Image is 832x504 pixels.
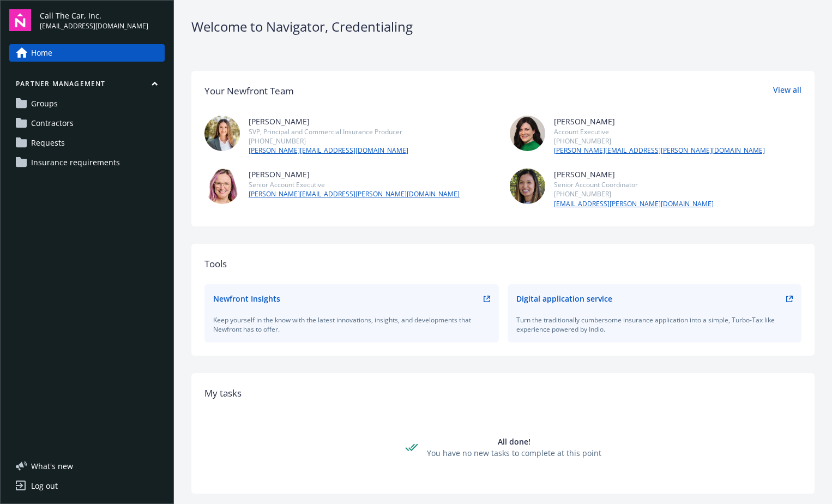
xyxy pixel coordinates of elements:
[9,115,165,132] a: Contractors
[204,169,240,204] img: photo
[554,127,765,136] div: Account Executive
[554,136,765,146] div: [PHONE_NUMBER]
[204,116,240,151] img: photo
[510,116,545,151] img: photo
[9,460,91,472] button: What's new
[773,84,801,98] a: View all
[31,134,65,152] span: Requests
[204,84,294,98] div: Your Newfront Team
[204,257,801,271] div: Tools
[213,293,280,304] div: Newfront Insights
[191,17,815,36] div: Welcome to Navigator , Credentialing
[516,315,793,334] div: Turn the traditionally cumbersome insurance application into a simple, Turbo-Tax like experience ...
[31,477,58,495] div: Log out
[554,116,765,127] div: [PERSON_NAME]
[9,44,165,62] a: Home
[9,95,165,112] a: Groups
[9,79,165,93] button: Partner management
[510,169,545,204] img: photo
[40,9,165,31] button: Call The Car, Inc.[EMAIL_ADDRESS][DOMAIN_NAME]
[204,386,801,400] div: My tasks
[249,146,408,155] a: [PERSON_NAME][EMAIL_ADDRESS][DOMAIN_NAME]
[9,154,165,171] a: Insurance requirements
[31,115,74,132] span: Contractors
[554,180,714,189] div: Senior Account Coordinator
[31,460,73,472] span: What ' s new
[427,436,601,447] div: All done!
[213,315,490,334] div: Keep yourself in the know with the latest innovations, insights, and developments that Newfront h...
[427,447,601,459] div: You have no new tasks to complete at this point
[554,146,765,155] a: [PERSON_NAME][EMAIL_ADDRESS][PERSON_NAME][DOMAIN_NAME]
[31,95,58,112] span: Groups
[249,169,460,180] div: [PERSON_NAME]
[31,44,52,62] span: Home
[31,154,120,171] span: Insurance requirements
[249,136,408,146] div: [PHONE_NUMBER]
[249,116,408,127] div: [PERSON_NAME]
[249,127,408,136] div: SVP, Principal and Commercial Insurance Producer
[554,199,714,209] a: [EMAIL_ADDRESS][PERSON_NAME][DOMAIN_NAME]
[40,21,148,31] span: [EMAIL_ADDRESS][DOMAIN_NAME]
[249,180,460,189] div: Senior Account Executive
[9,134,165,152] a: Requests
[554,169,714,180] div: [PERSON_NAME]
[9,9,31,31] img: navigator-logo.svg
[516,293,612,304] div: Digital application service
[554,189,714,199] div: [PHONE_NUMBER]
[40,10,148,21] span: Call The Car, Inc.
[249,189,460,199] a: [PERSON_NAME][EMAIL_ADDRESS][PERSON_NAME][DOMAIN_NAME]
